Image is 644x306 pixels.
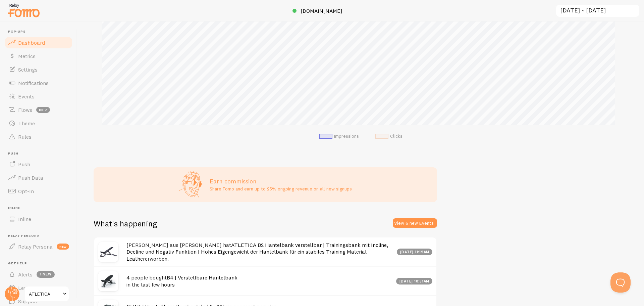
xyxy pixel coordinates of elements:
a: Alerts 1 new [4,268,73,281]
span: Flows [18,106,32,113]
iframe: Help Scout Beacon - Open [610,272,631,293]
a: Notifications [4,76,73,90]
span: Theme [18,120,35,127]
a: B4 | Verstellbare Hantelbank [167,274,237,281]
a: Metrics [4,49,73,63]
a: Inline [4,212,73,226]
span: Metrics [18,53,36,59]
div: [DATE] 10:51am [396,278,432,285]
span: Push Data [18,174,43,181]
span: Inline [18,216,31,222]
a: ATLETICA B2 Hantelbank verstellbar | Trainingsbank mit Incline, Decline und Negativ Funktion | Ho... [126,242,388,262]
a: Opt-In [4,184,73,198]
span: Push [18,161,30,168]
span: Get Help [8,261,73,266]
span: Inline [8,206,73,210]
a: ATLETICA [24,286,69,302]
span: beta [36,107,50,113]
a: Rules [4,130,73,143]
a: Settings [4,63,73,76]
span: Learn [18,285,32,291]
img: fomo-relay-logo-orange.svg [7,2,41,19]
span: Rules [18,133,32,140]
a: Push [4,158,73,171]
li: Impressions [319,133,359,139]
h3: Earn commission [210,177,352,185]
span: Opt-In [18,188,34,194]
a: Relay Persona new [4,240,73,253]
span: ATLETICA [29,290,61,298]
span: Relay Persona [8,234,73,238]
a: Dashboard [4,36,73,49]
li: Clicks [375,133,402,139]
a: Learn [4,281,73,295]
span: Alerts [18,271,33,278]
span: Settings [18,66,38,73]
a: Flows beta [4,103,73,117]
p: Share Fomo and earn up to 25% ongoing revenue on all new signups [210,185,352,192]
div: [DATE] 11:12am [397,249,432,255]
span: Notifications [18,80,49,86]
h4: 4 people bought in the last few hours [126,274,392,288]
span: 1 new [37,271,55,278]
h2: What's happening [94,218,157,229]
a: Push Data [4,171,73,184]
span: Relay Persona [18,243,53,250]
span: Dashboard [18,39,45,46]
span: Push [8,151,73,156]
span: Pop-ups [8,30,73,34]
h4: [PERSON_NAME] aus [PERSON_NAME] hat erworben. [126,242,393,262]
span: new [57,244,69,250]
a: Events [4,90,73,103]
span: Events [18,93,35,100]
a: Theme [4,117,73,130]
button: View 6 new Events [393,218,437,228]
